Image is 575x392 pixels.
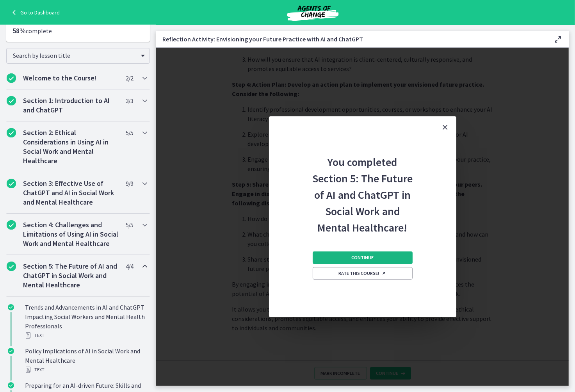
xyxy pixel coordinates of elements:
span: 5 / 5 [126,220,133,230]
h2: Section 1: Introduction to AI and ChatGPT [23,96,118,115]
h2: Section 4: Challenges and Limitations of Using AI in Social Work and Mental Healthcare [23,220,118,248]
i: Opens in a new window [382,271,386,276]
span: 58% [12,26,26,35]
span: Continue [351,255,374,261]
button: Close [434,116,456,138]
i: Completed [8,382,14,388]
i: Completed [7,73,16,83]
div: Search by lesson title [6,48,150,64]
p: complete [12,26,144,36]
i: Completed [7,262,16,271]
div: Text [25,365,147,374]
button: Continue [313,251,413,264]
img: Agents of Change [266,3,360,22]
h3: Reflection Activity: Envisioning your Future Practice with AI and ChatGPT [162,34,541,44]
span: 9 / 9 [126,179,133,188]
span: 4 / 4 [126,262,133,271]
h2: You completed Section 5: The Future of AI and ChatGPT in Social Work and Mental Healthcare! [311,138,414,236]
span: Rate this course! [339,270,386,276]
h2: Welcome to the Course! [23,73,118,83]
span: 2 / 2 [126,73,133,83]
h2: Section 5: The Future of AI and ChatGPT in Social Work and Mental Healthcare [23,262,118,290]
div: Policy Implications of AI in Social Work and Mental Healthcare [25,346,147,374]
i: Completed [8,348,14,354]
div: Text [25,331,147,340]
i: Completed [7,179,16,188]
h2: Section 3: Effective Use of ChatGPT and AI in Social Work and Mental Healthcare [23,179,118,207]
span: Search by lesson title [13,52,137,59]
a: Rate this course! Opens in a new window [313,267,413,280]
i: Completed [7,128,16,137]
h2: Section 2: Ethical Considerations in Using AI in Social Work and Mental Healthcare [23,128,118,166]
i: Completed [7,96,16,105]
i: Completed [8,304,14,310]
span: 3 / 3 [126,96,133,105]
a: Go to Dashboard [9,8,60,17]
i: Completed [7,220,16,230]
span: 5 / 5 [126,128,133,137]
div: Trends and Advancements in AI and ChatGPT Impacting Social Workers and Mental Health Professionals [25,303,147,340]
